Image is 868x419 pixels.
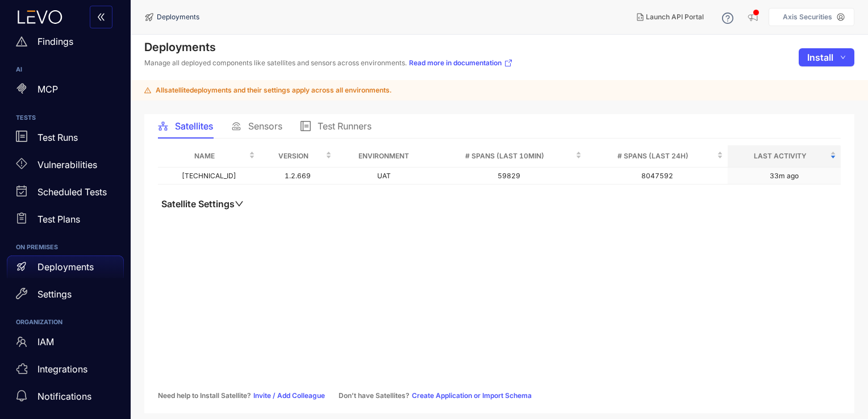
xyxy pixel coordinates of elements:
[498,171,520,180] span: 59829
[260,145,336,167] th: Version
[799,48,854,66] button: Installdown
[7,30,124,57] a: Findings
[783,13,832,21] p: Axis Securities
[158,198,247,209] button: Satellite Settingsdown
[7,255,124,283] a: Deployments
[646,13,704,21] span: Launch API Portal
[591,150,715,162] span: # Spans (last 24h)
[248,121,282,131] span: Sensors
[37,262,94,272] p: Deployments
[260,167,336,185] td: 1.2.669
[16,36,27,47] span: warning
[840,55,846,61] span: down
[144,40,513,54] h4: Deployments
[253,392,325,400] a: Invite / Add Colleague
[7,153,124,181] a: Vulnerabilities
[37,391,91,401] p: Notifications
[144,87,151,94] span: warning
[412,392,532,400] a: Create Application or Import Schema
[37,289,72,299] p: Settings
[264,150,323,162] span: Version
[144,58,513,68] p: Manage all deployed components like satellites and sensors across environments.
[7,126,124,153] a: Test Runs
[37,84,58,94] p: MCP
[7,78,124,106] a: MCP
[770,172,799,180] div: 33m ago
[7,283,124,310] a: Settings
[807,52,833,62] span: Install
[175,121,213,131] span: Satellites
[162,150,247,162] span: Name
[158,167,260,185] td: [TECHNICAL_ID]
[235,199,244,208] span: down
[37,214,80,224] p: Test Plans
[339,392,410,400] span: Don’t have Satellites?
[158,145,260,167] th: Name
[97,12,106,23] span: double-left
[37,160,97,170] p: Vulnerabilities
[7,358,124,386] a: Integrations
[586,145,728,167] th: # Spans (last 24h)
[7,386,124,413] a: Notifications
[157,13,199,21] span: Deployments
[156,86,391,94] span: All satellite deployments and their settings apply across all environments.
[7,181,124,208] a: Scheduled Tests
[16,115,115,121] h6: TESTS
[409,58,513,68] a: Read more in documentation
[628,8,713,26] button: Launch API Portal
[16,66,115,73] h6: AI
[318,121,372,131] span: Test Runners
[37,364,87,374] p: Integrations
[436,150,573,162] span: # Spans (last 10min)
[432,145,586,167] th: # Spans (last 10min)
[37,187,107,197] p: Scheduled Tests
[37,337,54,347] p: IAM
[7,331,124,358] a: IAM
[732,150,828,162] span: Last Activity
[16,244,115,251] h6: ON PREMISES
[336,145,432,167] th: Environment
[336,167,432,185] td: UAT
[7,208,124,235] a: Test Plans
[37,36,73,47] p: Findings
[90,6,112,28] button: double-left
[158,392,251,400] span: Need help to Install Satellite?
[37,132,78,143] p: Test Runs
[16,336,27,347] span: team
[16,319,115,326] h6: ORGANIZATION
[641,171,673,180] span: 8047592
